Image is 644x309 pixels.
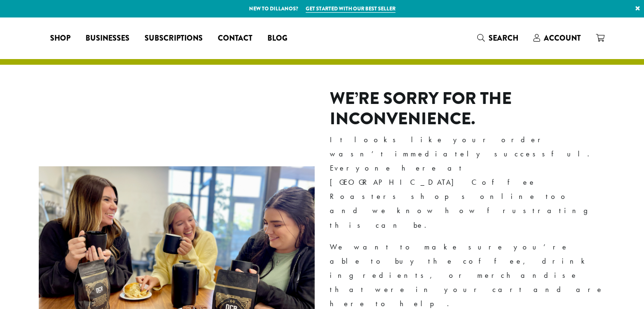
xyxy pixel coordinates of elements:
h2: We’re sorry for the inconvenience. [330,88,606,129]
span: Businesses [86,33,129,44]
span: Blog [267,33,287,44]
span: Account [544,33,581,43]
p: It looks like your order wasn’t immediately successful. Everyone here at [GEOGRAPHIC_DATA] Coffee... [330,133,606,232]
a: Get started with our best seller [306,5,395,13]
a: Search [470,30,526,46]
span: Shop [50,33,70,44]
span: Search [489,33,518,43]
a: Shop [43,31,78,46]
span: Subscriptions [145,33,203,44]
span: Contact [218,33,252,44]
